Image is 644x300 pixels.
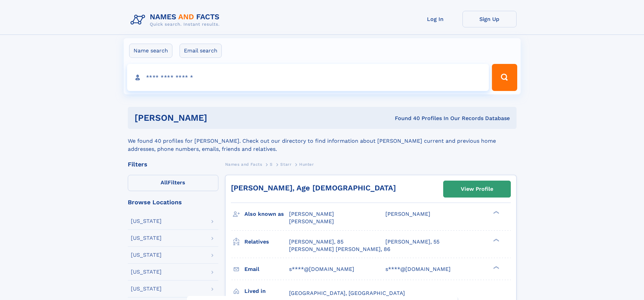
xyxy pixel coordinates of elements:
[270,160,273,168] a: S
[289,211,334,217] span: [PERSON_NAME]
[244,285,289,297] h3: Lived in
[492,238,500,242] div: ❯
[244,208,289,220] h3: Also known as
[280,162,291,167] span: Starr
[161,179,168,186] span: All
[385,238,439,246] a: [PERSON_NAME], 55
[492,64,517,91] button: Search Button
[289,218,334,225] span: [PERSON_NAME]
[492,210,500,215] div: ❯
[289,290,405,296] span: [GEOGRAPHIC_DATA], [GEOGRAPHIC_DATA]
[231,184,396,192] a: [PERSON_NAME], Age [DEMOGRAPHIC_DATA]
[129,44,172,58] label: Name search
[135,114,301,122] h1: [PERSON_NAME]
[131,235,162,241] div: [US_STATE]
[492,265,500,270] div: ❯
[408,11,462,27] a: Log In
[244,236,289,248] h3: Relatives
[270,162,273,167] span: S
[128,129,517,153] div: We found 40 profiles for [PERSON_NAME]. Check out our directory to find information about [PERSON...
[461,181,493,197] div: View Profile
[299,162,314,167] span: Hunter
[225,160,262,168] a: Names and Facts
[301,115,510,122] div: Found 40 Profiles In Our Records Database
[131,286,162,292] div: [US_STATE]
[128,11,225,29] img: Logo Names and Facts
[244,263,289,275] h3: Email
[180,44,222,58] label: Email search
[131,269,162,275] div: [US_STATE]
[289,246,390,253] a: [PERSON_NAME] [PERSON_NAME], 86
[462,11,517,27] a: Sign Up
[289,238,343,246] a: [PERSON_NAME], 85
[131,218,162,224] div: [US_STATE]
[280,160,291,168] a: Starr
[128,175,218,191] label: Filters
[127,64,489,91] input: search input
[385,211,430,217] span: [PERSON_NAME]
[444,181,510,197] a: View Profile
[128,161,218,167] div: Filters
[131,252,162,258] div: [US_STATE]
[128,199,218,205] div: Browse Locations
